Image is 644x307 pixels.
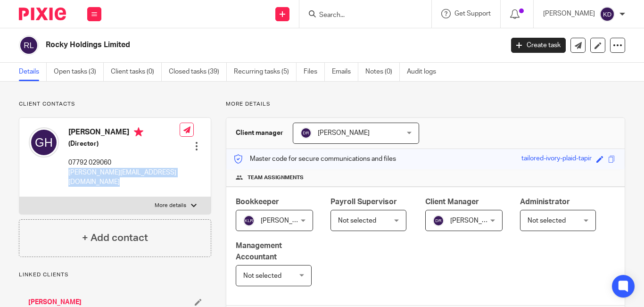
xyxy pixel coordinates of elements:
p: More details [155,202,186,209]
a: Open tasks (3) [54,63,104,81]
input: Search [318,11,403,20]
a: Notes (0) [365,63,400,81]
span: [PERSON_NAME] [450,217,502,224]
a: [PERSON_NAME] [28,298,82,307]
a: Closed tasks (39) [169,63,227,81]
a: Audit logs [407,63,443,81]
p: 07792 029060 [68,158,180,167]
a: Details [19,63,47,81]
img: svg%3E [243,215,255,226]
h3: Client manager [236,128,283,138]
p: More details [226,100,625,108]
img: svg%3E [600,7,615,22]
h4: [PERSON_NAME] [68,127,180,139]
p: Client contacts [19,100,211,108]
a: Client tasks (0) [111,63,162,81]
span: Not selected [243,273,281,279]
h2: Rocky Holdings Limited [46,40,407,50]
h4: + Add contact [82,231,148,245]
a: Create task [511,38,566,53]
span: Get Support [454,10,491,17]
img: svg%3E [300,127,312,139]
img: svg%3E [19,35,39,55]
span: [PERSON_NAME] [261,217,313,224]
p: [PERSON_NAME] [543,9,595,18]
span: Payroll Supervisor [330,198,397,206]
span: [PERSON_NAME] [318,130,370,136]
a: Emails [332,63,358,81]
div: tailored-ivory-plaid-tapir [521,154,592,165]
img: svg%3E [29,127,59,158]
span: Not selected [528,217,566,224]
p: Linked clients [19,271,211,279]
img: Pixie [19,8,66,20]
i: Primary [134,127,143,137]
a: Files [304,63,325,81]
span: Management Accountant [236,242,282,260]
span: Administrator [520,198,570,206]
h5: (Director) [68,139,180,149]
a: Recurring tasks (5) [234,63,297,81]
img: svg%3E [433,215,444,226]
span: Team assignments [248,174,304,182]
span: Not selected [338,217,376,224]
p: [PERSON_NAME][EMAIL_ADDRESS][DOMAIN_NAME] [68,168,180,187]
span: Client Manager [425,198,479,206]
span: Bookkeeper [236,198,279,206]
p: Master code for secure communications and files [233,154,396,164]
